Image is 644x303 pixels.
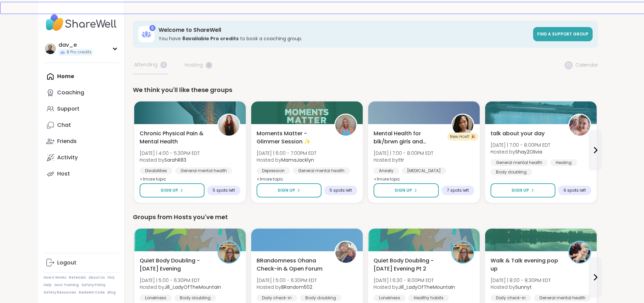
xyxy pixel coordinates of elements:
[159,26,529,34] h3: Welcome to ShareWell
[44,85,119,101] a: Coaching
[44,117,119,133] a: Chat
[140,284,221,290] span: Hosted by
[374,167,399,174] div: Anxiety
[54,283,79,287] a: Host Training
[140,295,172,301] div: Loneliness
[140,257,210,273] span: Quiet Body Doubling -[DATE] Evening
[213,188,235,193] span: 5 spots left
[133,212,598,222] div: Groups from Hosts you've met
[281,284,312,290] b: BRandom502
[164,284,221,290] b: Jill_LadyOfTheMountain
[374,277,455,284] span: [DATE] | 6:30 - 8:00PM EDT
[374,157,433,163] span: Hosted by
[175,167,232,174] div: General mental health
[550,159,577,166] div: Healing
[79,290,105,295] a: Redeem Code
[257,257,327,273] span: BRandomness Ohana Check-in & Open Forum
[57,89,84,96] div: Coaching
[569,115,590,136] img: Shay2Olivia
[293,167,350,174] div: General mental health
[335,242,356,263] img: BRandom502
[44,275,66,280] a: How It Works
[374,130,444,146] span: Mental Health for blk/brwn girls and women
[140,277,221,284] span: [DATE] | 5:00 - 6:30PM EDT
[533,27,593,41] a: Find a support group
[44,290,76,295] a: Safety Resources
[161,187,178,193] span: Sign Up
[140,130,210,146] span: Chronic Physical Pain & Mental Health
[569,242,590,263] img: Sunnyt
[44,255,119,271] a: Logout
[491,148,550,155] span: Hosted by
[182,35,239,42] b: 8 available Pro credit s
[564,188,586,193] span: 6 spots left
[44,11,119,34] img: ShareWell Nav Logo
[491,130,545,138] span: talk about your day
[447,188,469,193] span: 7 spots left
[257,284,317,290] span: Hosted by
[133,85,598,95] div: We think you'll like these groups
[515,284,532,290] b: Sunnyt
[300,295,341,301] div: Body doubling
[534,295,591,301] div: General mental health
[108,275,115,280] a: FAQ
[44,149,119,166] a: Activity
[281,157,314,163] b: MamaJacklyn
[257,150,316,157] span: [DATE] | 6:00 - 7:00PM EDT
[44,166,119,182] a: Host
[452,242,473,263] img: Jill_LadyOfTheMountain
[257,277,317,284] span: [DATE] | 5:00 - 6:30PM EDT
[330,188,352,193] span: 5 spots left
[108,290,116,295] a: Blog
[67,49,92,55] span: 8 Pro credits
[45,43,56,54] img: dav_e
[159,35,529,42] h3: You have to book a coaching group.
[218,242,239,263] img: Jill_LadyOfTheMountain
[89,275,105,280] a: About Us
[140,150,200,157] span: [DATE] | 4:00 - 5:30PM EDT
[257,167,290,174] div: Depression
[57,121,71,129] div: Chat
[257,183,321,197] button: Sign Up
[491,257,561,273] span: Walk & Talk evening pop up
[81,283,105,287] a: Safety Policy
[335,115,356,136] img: MamaJacklyn
[58,41,93,49] div: dav_e
[491,183,555,197] button: Sign Up
[149,25,156,31] div: 8
[452,115,473,136] img: ttr
[374,295,406,301] div: Loneliness
[402,167,446,174] div: [MEDICAL_DATA]
[140,183,205,197] button: Sign Up
[491,142,550,148] span: [DATE] | 7:00 - 8:00PM EDT
[257,157,316,163] span: Hosted by
[408,295,449,301] div: Healthy habits
[491,159,548,166] div: General mental health
[491,169,532,176] div: Body doubling
[491,277,551,284] span: [DATE] | 8:00 - 8:30PM EDT
[69,275,86,280] a: Referrals
[398,284,455,290] b: Jill_LadyOfTheMountain
[164,157,186,163] b: SarahR83
[44,283,52,287] a: Help
[57,259,76,266] div: Logout
[374,257,444,273] span: Quiet Body Doubling -[DATE] Evening Pt 2
[491,284,551,290] span: Hosted by
[57,170,70,178] div: Host
[374,150,433,157] span: [DATE] | 7:00 - 8:00PM EDT
[44,101,119,117] a: Support
[278,187,295,193] span: Sign Up
[218,115,239,136] img: SarahR83
[57,154,78,161] div: Activity
[57,138,77,145] div: Friends
[515,148,542,155] b: Shay2Olivia
[491,295,531,301] div: Daily check-in
[398,157,404,163] b: ttr
[44,133,119,149] a: Friends
[257,295,297,301] div: Daily check-in
[511,187,529,193] span: Sign Up
[257,130,327,146] span: Moments Matter - Glimmer Session ✨
[174,295,216,301] div: Body doubling
[140,167,172,174] div: Disabilities
[140,157,200,163] span: Hosted by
